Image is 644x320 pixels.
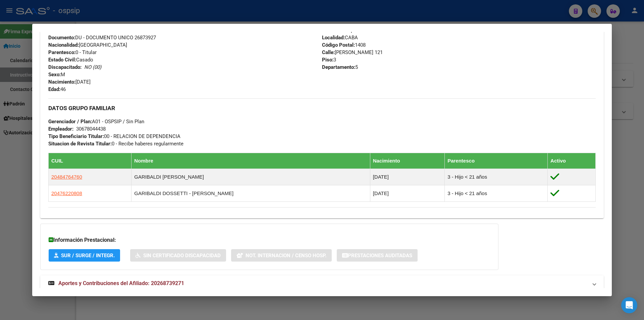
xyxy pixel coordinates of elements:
strong: Discapacitado: [48,64,82,70]
strong: Parentesco: [48,49,75,55]
span: CABA [322,35,358,41]
strong: Estado Civil: [48,57,76,63]
span: 00 - RELACION DE DEPENDENCIA [48,133,180,139]
strong: Nacimiento: [48,79,75,85]
span: M [48,72,65,78]
span: Capital Federal [322,27,378,33]
strong: Provincia: [322,27,345,33]
strong: Departamento: [322,64,355,70]
strong: CUIL: [48,27,60,33]
span: 46 [48,86,66,92]
th: Parentesco [445,153,548,169]
span: 20476220808 [51,190,82,196]
strong: Tipo Beneficiario Titular: [48,133,104,139]
th: CUIL [49,153,131,169]
span: Aportes y Contribuciones del Afiliado: 20268739271 [58,280,184,286]
strong: Nacionalidad: [48,42,79,48]
span: Prestaciones Auditadas [348,253,412,259]
th: Nombre [131,153,370,169]
th: Nacimiento [370,153,444,169]
strong: Documento: [48,35,75,41]
strong: Calle: [322,49,335,55]
span: A01 - OSPSIP / Sin Plan [48,119,144,125]
td: [DATE] [370,169,444,185]
button: Sin Certificado Discapacidad [130,249,226,262]
td: GARIBALDI [PERSON_NAME] [131,169,370,185]
mat-expansion-panel-header: Aportes y Contribuciones del Afiliado: 20268739271 [40,275,604,291]
button: SUR / SURGE / INTEGR. [49,249,120,262]
span: 20484764760 [51,174,82,180]
span: Not. Internacion / Censo Hosp. [246,253,326,259]
h3: Información Prestacional: [49,236,490,244]
td: 3 - Hijo < 21 años [445,169,548,185]
span: 0 - Titular [48,49,97,55]
th: Activo [548,153,596,169]
strong: Código Postal: [322,42,355,48]
td: 3 - Hijo < 21 años [445,185,548,201]
strong: Empleador: [48,126,73,132]
h3: DATOS GRUPO FAMILIAR [48,104,596,112]
td: GARIBALDI DOSSETTI - [PERSON_NAME] [131,185,370,201]
strong: Localidad: [322,35,345,41]
span: Sin Certificado Discapacidad [143,253,221,259]
i: NO (00) [84,64,101,70]
strong: Situacion de Revista Titular: [48,141,112,147]
strong: Edad: [48,86,60,92]
span: 20268739271 [48,27,90,33]
button: Prestaciones Auditadas [337,249,418,262]
strong: Gerenciador / Plan: [48,119,92,125]
span: [DATE] [48,79,91,85]
button: Not. Internacion / Censo Hosp. [231,249,332,262]
div: 30678044438 [76,125,106,133]
span: 0 - Recibe haberes regularmente [48,141,183,147]
span: 1408 [322,42,366,48]
strong: Sexo: [48,72,61,78]
span: 3 [322,57,336,63]
td: [DATE] [370,185,444,201]
strong: Piso: [322,57,333,63]
span: SUR / SURGE / INTEGR. [61,253,115,259]
span: [GEOGRAPHIC_DATA] [48,42,127,48]
span: [PERSON_NAME] 121 [322,49,383,55]
div: Open Intercom Messenger [621,297,637,313]
span: Casado [48,57,93,63]
span: DU - DOCUMENTO UNICO 26873927 [48,35,156,41]
span: 5 [322,64,358,70]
